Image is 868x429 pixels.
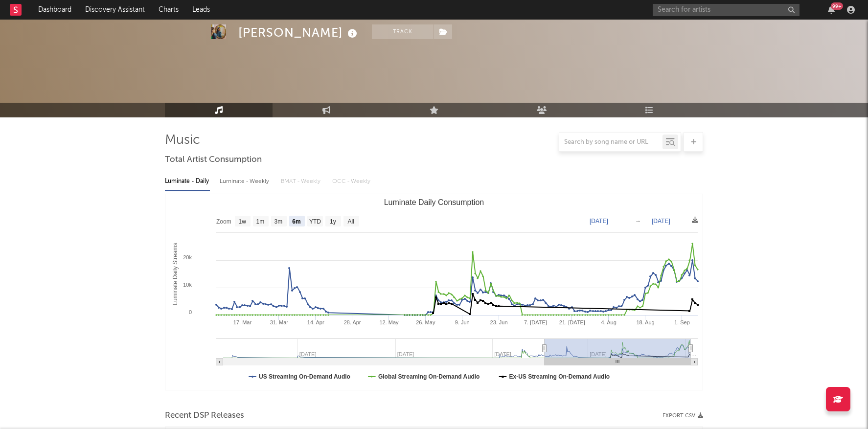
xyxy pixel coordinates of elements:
text: Global Streaming On-Demand Audio [378,373,480,380]
text: 18. Aug [636,319,654,325]
button: Track [372,24,433,39]
text: 1. Sep [674,319,690,325]
div: Luminate - Weekly [220,173,271,190]
text: 0 [189,309,192,315]
text: US Streaming On-Demand Audio [259,373,350,380]
text: 28. Apr [344,319,361,325]
text: 9. Jun [455,319,470,325]
text: 4. Aug [601,319,617,325]
text: 7. [DATE] [524,319,547,325]
text: 1m [256,218,265,225]
text: 1w [239,218,247,225]
text: YTD [309,218,321,225]
text: 31. Mar [270,319,289,325]
text: Luminate Daily Streams [172,243,179,305]
text: Ex-US Streaming On-Demand Audio [509,373,610,380]
text: S… [687,351,696,357]
button: Export CSV [662,413,703,419]
div: [PERSON_NAME] [238,24,360,41]
button: 99+ [828,6,835,14]
text: 21. [DATE] [559,319,585,325]
text: Zoom [216,218,231,225]
div: 99 + [831,2,843,10]
text: 12. May [379,319,399,325]
text: 20k [183,254,192,260]
div: Luminate - Daily [165,173,210,190]
text: 23. Jun [490,319,508,325]
text: 6m [292,218,300,225]
span: Total Artist Consumption [165,154,262,166]
text: 3m [274,218,283,225]
text: [DATE] [590,218,608,225]
svg: Luminate Daily Consumption [165,194,703,390]
input: Search for artists [653,4,799,16]
span: Recent DSP Releases [165,410,244,422]
text: [DATE] [652,218,670,225]
text: 17. Mar [233,319,252,325]
text: → [635,218,641,225]
text: 26. May [416,319,435,325]
text: All [347,218,354,225]
text: 1y [330,218,336,225]
text: 14. Apr [307,319,324,325]
input: Search by song name or URL [559,138,662,146]
text: 10k [183,282,192,288]
text: Luminate Daily Consumption [384,198,484,206]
